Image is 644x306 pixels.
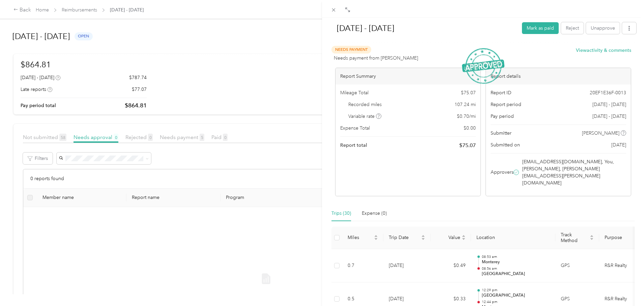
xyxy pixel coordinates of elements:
[340,89,369,96] span: Mileage Total
[340,125,370,132] span: Expense Total
[421,234,425,238] span: caret-up
[606,268,644,306] iframe: Everlance-gr Chat Button Frame
[348,113,381,120] span: Variable rate
[383,249,431,283] td: [DATE]
[592,113,626,120] span: [DATE] - [DATE]
[471,227,555,249] th: Location
[374,237,378,241] span: caret-down
[383,227,431,249] th: Trip Date
[331,210,351,217] div: Trips (30)
[491,101,521,108] span: Report period
[482,254,550,259] p: 08:53 am
[482,300,550,304] p: 12:44 pm
[590,237,594,241] span: caret-down
[436,235,460,240] span: Value
[555,227,599,249] th: Track Method
[486,68,631,84] div: Report details
[590,234,594,238] span: caret-up
[491,130,511,137] span: Submitter
[348,235,373,240] span: Miles
[455,101,476,108] span: 107.24 mi
[555,249,599,283] td: GPS
[592,101,626,108] span: [DATE] - [DATE]
[462,237,466,241] span: caret-down
[582,130,619,137] span: [PERSON_NAME]
[561,232,588,243] span: Track Method
[522,22,559,34] button: Mark as paid
[482,266,550,271] p: 08:56 am
[340,142,367,149] span: Report total
[464,125,476,132] span: $ 0.00
[459,141,476,149] span: $ 75.07
[342,227,383,249] th: Miles
[482,259,550,265] p: Monterey
[491,141,520,148] span: Submitted on
[561,22,584,34] button: Reject
[431,227,471,249] th: Value
[491,169,514,176] span: Approvers
[586,22,620,34] button: Unapprove
[590,89,626,96] span: 20EF1E36F-0013
[342,249,383,283] td: 0.7
[482,288,550,293] p: 12:29 pm
[330,20,517,36] h1: Sep 1 - 30, 2025
[374,234,378,238] span: caret-up
[462,234,466,238] span: caret-up
[389,235,420,240] span: Trip Date
[362,210,387,217] div: Expense (0)
[491,113,514,120] span: Pay period
[482,271,550,277] p: [GEOGRAPHIC_DATA]
[576,47,631,54] button: Viewactivity & comments
[457,113,476,120] span: $ 0.70 / mi
[421,237,425,241] span: caret-down
[462,48,504,84] img: ApprovedStamp
[605,235,639,240] span: Purpose
[482,293,550,299] p: [GEOGRAPHIC_DATA]
[348,101,382,108] span: Recorded miles
[522,158,625,186] span: [EMAIL_ADDRESS][DOMAIN_NAME], You, [PERSON_NAME], [PERSON_NAME][EMAIL_ADDRESS][PERSON_NAME][DOMAI...
[461,89,476,96] span: $ 75.07
[334,55,418,62] span: Needs payment from [PERSON_NAME]
[331,46,371,54] span: Needs Payment
[491,89,511,96] span: Report ID
[335,68,480,84] div: Report Summary
[611,141,626,148] span: [DATE]
[431,249,471,283] td: $0.49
